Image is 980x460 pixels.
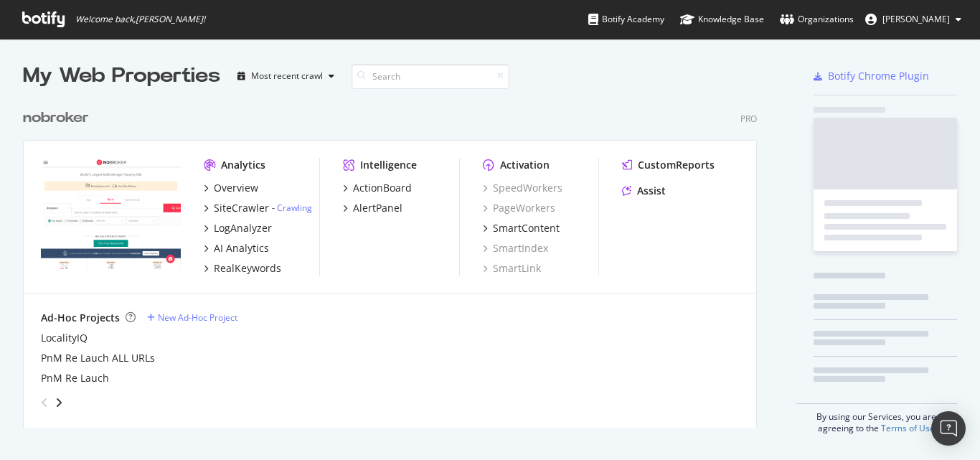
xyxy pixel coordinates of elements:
[622,184,666,198] a: Assist
[483,261,541,276] a: SmartLink
[147,311,237,324] a: New Ad-Hoc Project
[277,202,312,214] a: Crawling
[740,113,757,125] div: Pro
[41,351,155,365] a: PnM Re Lauch ALL URLs
[214,221,272,235] div: LogAnalyzer
[214,201,269,215] div: SiteCrawler
[854,8,973,31] button: [PERSON_NAME]
[158,311,237,324] div: New Ad-Hoc Project
[353,201,402,215] div: AlertPanel
[251,72,323,80] div: Most recent crawl
[204,241,269,255] a: AI Analytics
[493,221,560,235] div: SmartContent
[483,181,562,195] a: SpeedWorkers
[780,12,854,27] div: Organizations
[204,261,281,276] a: RealKeywords
[214,181,258,195] div: Overview
[343,181,412,195] a: ActionBoard
[500,158,550,172] div: Activation
[483,241,548,255] a: SmartIndex
[23,108,89,128] div: nobroker
[41,311,120,325] div: Ad-Hoc Projects
[221,158,265,172] div: Analytics
[796,403,957,434] div: By using our Services, you are agreeing to the
[881,422,935,434] a: Terms of Use
[343,201,402,215] a: AlertPanel
[23,108,95,128] a: nobroker
[214,261,281,276] div: RealKeywords
[352,64,509,89] input: Search
[814,69,929,83] a: Botify Chrome Plugin
[41,371,109,385] a: PnM Re Lauch
[23,90,768,428] div: grid
[882,13,950,25] span: Rahul Sahani
[483,201,555,215] a: PageWorkers
[23,62,220,90] div: My Web Properties
[41,158,181,270] img: nobroker.com
[204,181,258,195] a: Overview
[931,411,966,446] div: Open Intercom Messenger
[41,331,88,345] a: LocalityIQ
[360,158,417,172] div: Intelligence
[54,395,64,410] div: angle-right
[204,201,312,215] a: SiteCrawler- Crawling
[232,65,340,88] button: Most recent crawl
[622,158,715,172] a: CustomReports
[35,391,54,414] div: angle-left
[680,12,764,27] div: Knowledge Base
[353,181,412,195] div: ActionBoard
[75,14,205,25] span: Welcome back, [PERSON_NAME] !
[204,221,272,235] a: LogAnalyzer
[637,184,666,198] div: Assist
[638,158,715,172] div: CustomReports
[588,12,664,27] div: Botify Academy
[828,69,929,83] div: Botify Chrome Plugin
[483,221,560,235] a: SmartContent
[272,202,312,214] div: -
[214,241,269,255] div: AI Analytics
